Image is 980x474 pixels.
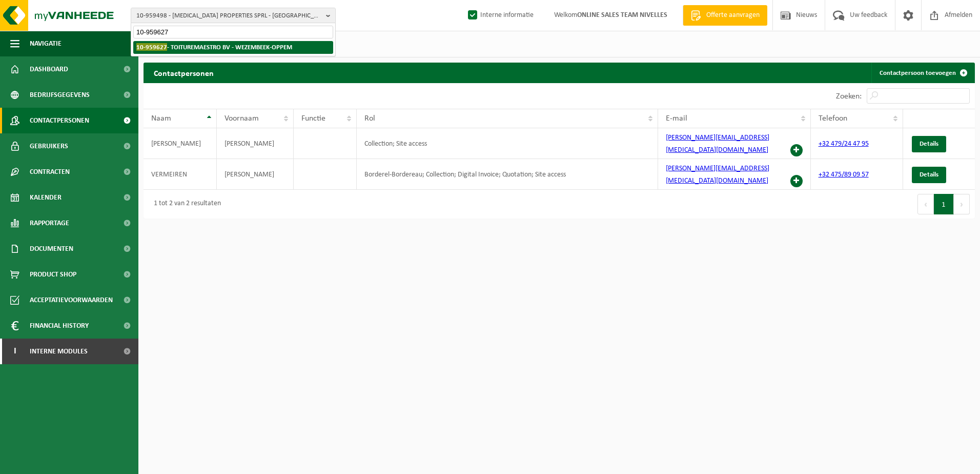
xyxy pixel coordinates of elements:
span: I [10,339,19,364]
strong: - TOITUREMAESTRO BV - WEZEMBEEK-OPPEM [136,43,292,51]
a: Offerte aanvragen [683,5,767,26]
span: Product Shop [30,262,76,287]
span: Navigatie [30,31,62,56]
span: Interne modules [30,339,88,364]
td: Collection; Site access [357,128,659,159]
span: Voornaam [224,114,259,123]
button: 1 [934,194,954,214]
button: Next [954,194,970,214]
button: 10-959498 - [MEDICAL_DATA] PROPERTIES SPRL - [GEOGRAPHIC_DATA] [131,8,336,23]
a: [PERSON_NAME][EMAIL_ADDRESS][MEDICAL_DATA][DOMAIN_NAME] [666,134,769,154]
a: [PERSON_NAME][EMAIL_ADDRESS][MEDICAL_DATA][DOMAIN_NAME] [666,165,769,185]
span: Details [920,171,938,178]
td: [PERSON_NAME] [144,128,217,159]
span: Details [920,141,938,147]
span: Telefoon [819,114,847,123]
span: Naam [151,114,171,123]
td: [PERSON_NAME] [217,159,294,190]
span: Functie [301,114,325,123]
span: Contracten [30,159,70,185]
span: Rol [364,114,375,123]
label: Zoeken: [836,92,862,101]
h2: Contactpersonen [144,63,224,83]
td: VERMEIREN [144,159,217,190]
input: Zoeken naar gekoppelde vestigingen [133,26,333,38]
span: Gebruikers [30,133,68,159]
span: E-mail [666,114,687,123]
span: Documenten [30,236,73,262]
span: Dashboard [30,56,68,82]
a: Details [912,167,946,183]
span: Rapportage [30,210,69,236]
span: Financial History [30,313,89,339]
td: Borderel-Bordereau; Collection; Digital Invoice; Quotation; Site access [357,159,659,190]
strong: ONLINE SALES TEAM NIVELLES [577,11,667,19]
label: Interne informatie [466,8,534,23]
a: Details [912,136,946,152]
span: Acceptatievoorwaarden [30,287,113,313]
a: +32 479/24 47 95 [819,140,869,148]
button: Previous [917,194,934,214]
span: Kalender [30,185,62,210]
span: 10-959627 [136,43,167,51]
span: Offerte aanvragen [704,10,762,21]
td: [PERSON_NAME] [217,128,294,159]
span: Contactpersonen [30,108,89,133]
a: Contactpersoon toevoegen [871,63,974,83]
span: Bedrijfsgegevens [30,82,90,108]
span: 10-959498 - [MEDICAL_DATA] PROPERTIES SPRL - [GEOGRAPHIC_DATA] [136,8,322,24]
a: +32 475/89 09 57 [819,171,869,179]
div: 1 tot 2 van 2 resultaten [149,195,221,213]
